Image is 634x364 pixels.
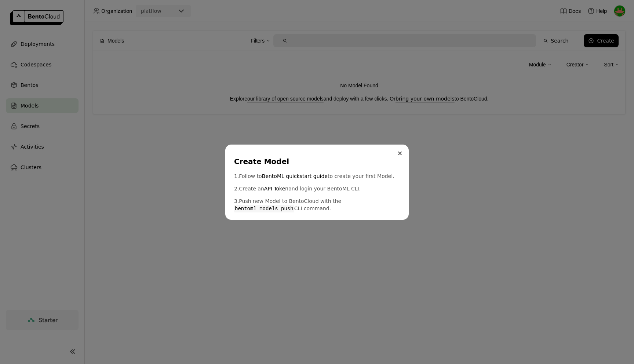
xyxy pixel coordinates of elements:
[264,185,288,192] a: API Token
[225,145,409,220] div: dialog
[262,172,328,180] a: BentoML quickstart guide
[396,149,404,158] button: Close
[234,205,294,212] code: bentoml models push
[234,172,400,180] p: 1. Follow to to create your first Model.
[234,156,397,167] div: Create Model
[234,197,400,212] p: 3. Push new Model to BentoCloud with the CLI command.
[234,185,400,192] p: 2. Create an and login your BentoML CLI.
